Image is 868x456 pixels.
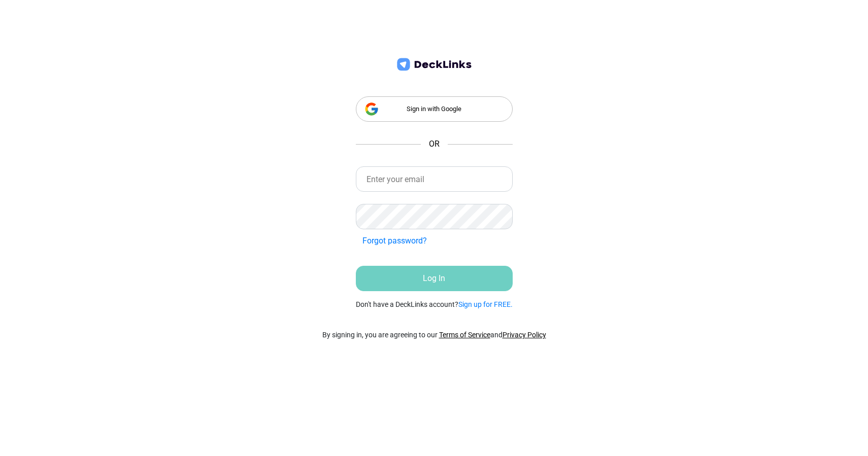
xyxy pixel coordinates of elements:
div: Sign in with Google [356,96,513,122]
img: deck-links-logo.c572c7424dfa0d40c150da8c35de9cd0.svg [395,57,474,73]
a: Terms of Service [439,331,490,339]
a: Privacy Policy [503,331,546,339]
button: Forgot password? [356,231,433,251]
input: Enter your email [356,166,513,192]
span: OR [429,138,440,150]
a: Sign up for FREE. [458,300,513,308]
small: Don't have a DeckLinks account? [356,299,513,310]
p: By signing in, you are agreeing to our and [322,330,546,340]
button: Log In [356,266,513,291]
